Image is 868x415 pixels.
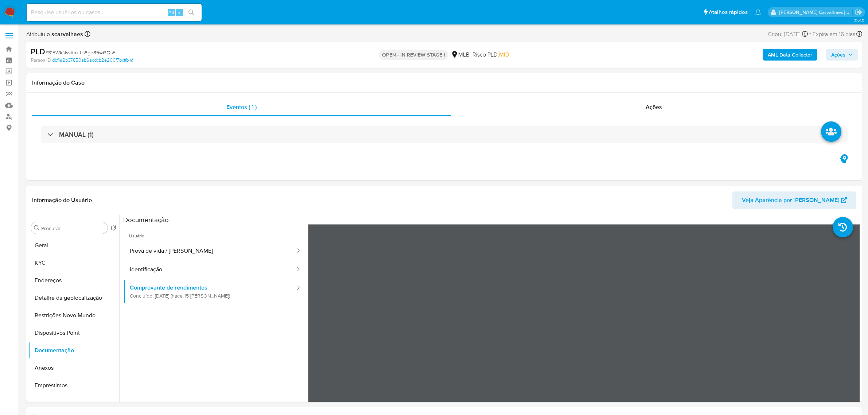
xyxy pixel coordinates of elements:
[742,191,839,209] span: Veja Aparência por [PERSON_NAME]
[831,49,845,61] span: Ações
[178,9,180,16] span: s
[28,324,119,342] button: Dispositivos Point
[809,29,811,39] span: -
[28,394,119,412] button: Adiantamentos de Dinheiro
[41,225,105,232] input: Procurar
[826,49,858,61] button: Ações
[768,49,812,61] b: AML Data Collector
[168,9,174,16] span: Alt
[31,57,51,63] b: Person ID
[50,30,83,38] b: scarvalhaes
[755,9,761,15] a: Notificações
[28,272,119,289] button: Endereços
[709,8,748,16] span: Atalhos rápidos
[45,49,116,56] span: # S1EWkNssXaxJis8ge85wGQsF
[768,29,808,39] div: Criou: [DATE]
[59,131,94,139] h3: MANUAL (1)
[226,103,257,111] span: Eventos ( 1 )
[32,79,856,86] h1: Informação do Caso
[779,9,853,16] p: sara.carvalhaes@mercadopago.com.br
[763,49,817,61] button: AML Data Collector
[110,225,116,233] button: Retornar ao pedido padrão
[31,46,45,57] b: PLD
[646,103,662,111] span: Ações
[732,191,856,209] button: Veja Aparência por [PERSON_NAME]
[28,342,119,359] button: Documentação
[28,254,119,272] button: KYC
[28,377,119,394] button: Empréstimos
[855,8,863,16] a: Sair
[28,359,119,377] button: Anexos
[52,57,133,63] a: dbf1a2b37850ab6acdcb2e200f7bcffb
[27,8,202,17] input: Pesquise usuários ou casos...
[41,126,848,143] div: MANUAL (1)
[28,289,119,307] button: Detalhe da geolocalização
[813,30,855,38] span: Expira em 16 dias
[28,237,119,254] button: Geral
[451,51,470,59] div: MLB
[34,225,40,231] button: Procurar
[184,7,199,18] button: search-icon
[499,50,509,59] span: MID
[28,307,119,324] button: Restrições Novo Mundo
[26,30,83,38] span: Atribuiu o
[472,51,509,59] span: Risco PLD:
[379,50,448,60] p: OPEN - IN REVIEW STAGE I
[32,197,92,204] h1: Informação do Usuário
